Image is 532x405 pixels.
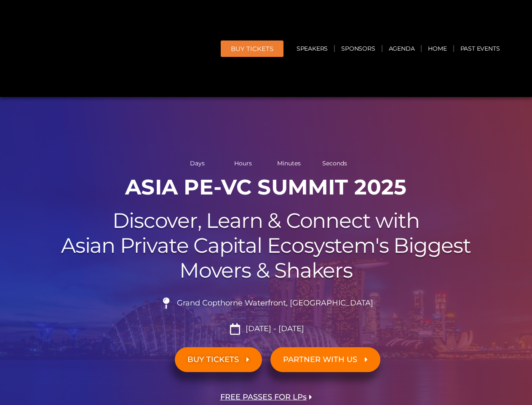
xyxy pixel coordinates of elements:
span: BUY Tickets [231,46,273,52]
a: Speakers [290,39,334,58]
span: FREE PASSES FOR LPs [220,393,307,401]
span: Hours [222,160,264,166]
span: Grand Copthorne Waterfront, [GEOGRAPHIC_DATA]​ [175,299,373,308]
span: Seconds [314,160,356,166]
a: BUY TICKETS [175,347,262,372]
a: BUY Tickets [221,40,283,57]
h2: Discover, Learn & Connect with Asian Private Capital Ecosystem's Biggest Movers & Shakers [30,208,502,283]
span: [DATE] - [DATE] [243,324,304,334]
span: PARTNER WITH US [283,356,357,364]
span: Minutes [268,160,310,166]
a: Sponsors [335,39,381,58]
a: Agenda [382,39,421,58]
a: Past Events [454,39,506,58]
span: Days [176,160,218,166]
h1: ASIA PE-VC Summit 2025 [30,175,502,200]
a: PARTNER WITH US [270,347,380,372]
a: Home [422,39,453,58]
span: BUY TICKETS [187,356,239,364]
